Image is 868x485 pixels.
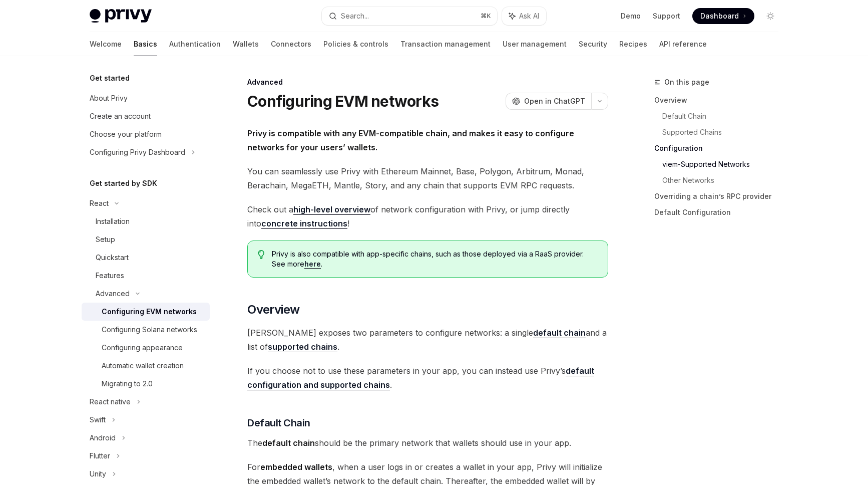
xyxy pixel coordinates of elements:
div: Setup [96,233,115,246]
div: Android [90,432,116,444]
a: Policies & controls [323,32,388,56]
button: Toggle dark mode [762,8,778,24]
div: Configuring EVM networks [102,306,197,318]
span: Ask AI [519,11,539,21]
a: Default Chain [662,108,786,124]
div: Search... [341,10,369,22]
div: Configuring Solana networks [102,324,197,336]
button: Search...⌘K [322,7,497,25]
a: Choose your platform [82,125,210,143]
a: Create an account [82,107,210,125]
img: light logo [90,9,152,23]
div: Create an account [90,110,151,122]
div: Unity [90,468,106,480]
a: User management [503,32,567,56]
div: Flutter [90,450,110,462]
div: About Privy [90,92,128,104]
a: API reference [659,32,707,56]
span: Default Chain [247,416,310,430]
div: Installation [96,215,130,227]
span: Privy is also compatible with app-specific chains, such as those deployed via a RaaS provider. Se... [272,249,598,269]
svg: Tip [258,250,265,259]
span: Open in ChatGPT [524,96,585,106]
a: Supported Chains [662,124,786,140]
a: concrete instructions [261,218,347,229]
a: Configuring appearance [82,339,210,357]
a: default chain [533,328,586,338]
strong: Privy is compatible with any EVM-compatible chain, and makes it easy to configure networks for yo... [247,128,574,152]
a: Migrating to 2.0 [82,375,210,393]
a: Demo [621,11,641,21]
div: Advanced [96,288,130,300]
span: If you choose not to use these parameters in your app, you can instead use Privy’s . [247,364,608,392]
button: Ask AI [502,7,546,25]
strong: embedded wallets [260,462,332,472]
div: Configuring Privy Dashboard [90,146,185,158]
a: high-level overview [293,204,370,215]
div: Features [96,270,124,282]
a: Features [82,267,210,285]
a: Configuring EVM networks [82,303,210,321]
a: Quickstart [82,249,210,267]
a: Setup [82,230,210,249]
a: About Privy [82,89,210,107]
a: supported chains [268,342,337,352]
a: Default Configuration [654,204,786,220]
span: The should be the primary network that wallets should use in your app. [247,436,608,450]
a: here [304,260,321,269]
a: Overview [654,92,786,108]
div: Automatic wallet creation [102,360,184,372]
div: Swift [90,414,106,426]
span: [PERSON_NAME] exposes two parameters to configure networks: a single and a list of . [247,326,608,354]
a: Dashboard [692,8,754,24]
button: Open in ChatGPT [506,93,591,110]
a: Transaction management [400,32,491,56]
h5: Get started [90,72,130,84]
a: Support [653,11,680,21]
h5: Get started by SDK [90,177,157,189]
div: Choose your platform [90,128,162,140]
a: Overriding a chain’s RPC provider [654,188,786,204]
a: Wallets [233,32,259,56]
a: Automatic wallet creation [82,357,210,375]
span: ⌘ K [481,12,491,20]
div: Quickstart [96,252,129,264]
a: Installation [82,212,210,230]
a: Authentication [169,32,221,56]
div: React [90,197,109,209]
a: Security [579,32,607,56]
a: Basics [134,32,157,56]
div: Configuring appearance [102,342,183,354]
span: Check out a of network configuration with Privy, or jump directly into ! [247,202,608,230]
strong: default chain [262,438,315,448]
div: Advanced [247,77,608,87]
a: Other Networks [662,172,786,188]
a: Configuration [654,140,786,156]
a: Recipes [619,32,647,56]
a: viem-Supported Networks [662,156,786,172]
a: Configuring Solana networks [82,321,210,339]
div: Migrating to 2.0 [102,378,153,390]
strong: supported chains [268,342,337,352]
a: Welcome [90,32,122,56]
div: React native [90,396,131,408]
a: Connectors [271,32,311,56]
span: Overview [247,302,299,318]
h1: Configuring EVM networks [247,92,439,110]
span: You can seamlessly use Privy with Ethereum Mainnet, Base, Polygon, Arbitrum, Monad, Berachain, Me... [247,164,608,192]
span: Dashboard [700,11,739,21]
span: On this page [664,76,709,88]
